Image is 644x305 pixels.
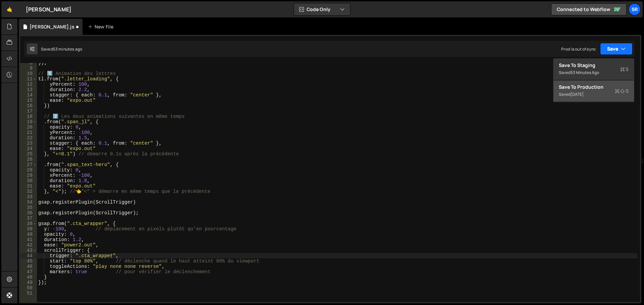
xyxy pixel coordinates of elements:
div: Saved [559,69,629,77]
div: Prod is out of sync [561,46,596,52]
div: 50 [20,285,37,291]
div: 27 [20,162,37,167]
a: Connected to Webflow [551,3,627,15]
div: 20 [20,125,37,130]
div: 18 [20,114,37,119]
div: 8 [20,60,37,66]
button: Code Only [294,3,350,15]
div: 26 [20,157,37,162]
div: 19 [20,119,37,125]
div: 34 [20,200,37,205]
div: [PERSON_NAME].js [30,23,74,30]
span: S [620,66,629,73]
div: 29 [20,173,37,178]
div: Saved [41,46,82,52]
div: 17 [20,108,37,114]
div: 31 [20,183,37,189]
div: 11 [20,76,37,82]
div: 21 [20,130,37,135]
div: Save to Staging [559,62,629,69]
div: 44 [20,253,37,258]
div: 38 [20,221,37,226]
span: S [615,88,629,94]
div: 51 [20,291,37,296]
div: 40 [20,232,37,237]
button: Save [600,43,633,55]
div: 47 [20,269,37,275]
div: 45 [20,258,37,264]
div: 10 [20,71,37,76]
div: 16 [20,103,37,108]
div: 39 [20,226,37,232]
a: 🤙 [1,1,18,17]
div: 22 [20,135,37,141]
button: Save to ProductionS Saved[DATE] [553,80,634,102]
div: 14 [20,92,37,98]
div: 24 [20,146,37,151]
div: 53 minutes ago [571,70,599,75]
button: Save to StagingS Saved53 minutes ago [553,59,634,80]
div: New File [88,23,116,30]
div: 9 [20,66,37,71]
div: 28 [20,167,37,173]
div: 42 [20,242,37,248]
div: Save to Production [559,84,629,90]
div: 46 [20,264,37,269]
div: 23 [20,141,37,146]
div: 41 [20,237,37,242]
div: 15 [20,98,37,103]
div: [DATE] [571,91,584,97]
div: 37 [20,216,37,221]
div: 33 [20,194,37,200]
div: 48 [20,275,37,280]
div: 30 [20,178,37,183]
div: 13 [20,87,37,92]
a: SR [629,3,641,15]
div: [PERSON_NAME] [26,5,71,13]
div: 43 [20,248,37,253]
div: 35 [20,205,37,210]
div: 53 minutes ago [53,46,82,52]
div: 25 [20,151,37,157]
div: 36 [20,210,37,216]
div: Saved [559,90,629,98]
div: 49 [20,280,37,285]
div: 32 [20,189,37,194]
div: 12 [20,82,37,87]
div: Code Only [553,58,634,102]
